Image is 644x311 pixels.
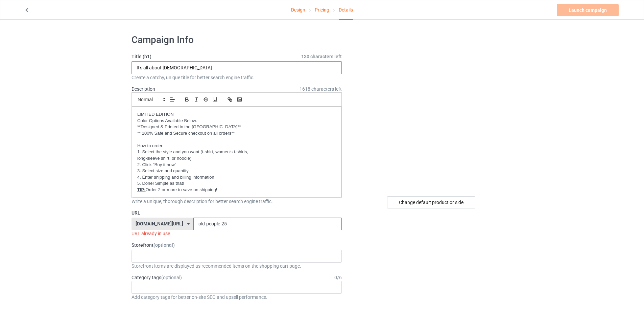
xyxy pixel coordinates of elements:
[137,187,336,193] p: Order 2 or more to save on shipping!
[132,34,342,46] h1: Campaign Info
[132,53,342,60] label: Title (h1)
[137,180,336,187] p: 5. Done! Simple as that!
[132,198,342,205] div: Write a unique, thorough description for better search engine traffic.
[132,274,182,281] label: Category tags
[136,221,183,226] div: [DOMAIN_NAME][URL]
[137,143,336,149] p: How to order:
[132,209,342,216] label: URL
[137,174,336,181] p: 4. Enter shipping and billing information
[132,74,342,81] div: Create a catchy, unique title for better search engine traffic.
[300,86,342,92] span: 1618 characters left
[137,162,336,168] p: 2. Click "Buy it now"
[153,242,175,248] span: (optional)
[291,0,305,19] a: Design
[301,53,342,60] span: 130 characters left
[137,187,146,192] u: TIP:
[387,196,475,208] div: Change default product or side
[137,155,336,162] p: long-sleeve shirt, or hoodie)
[137,124,336,130] p: **Designed & Printed in the [GEOGRAPHIC_DATA]**
[132,263,342,269] div: Storefront items are displayed as recommended items on the shopping cart page.
[339,0,353,20] div: Details
[137,168,336,174] p: 3. Select size and quantity
[132,294,342,301] div: Add category tags for better on-site SEO and upsell performance.
[137,149,336,155] p: 1. Select the style and you want (t-shirt, women's t-shirts,
[315,0,329,19] a: Pricing
[137,118,336,124] p: Color Options Available Below.
[132,230,342,237] div: URL already in use
[334,274,342,281] div: 0 / 6
[137,130,336,137] p: ** 100% Safe and Secure checkout on all orders**
[132,242,342,248] label: Storefront
[137,111,336,118] p: LIMITED EDITION
[132,86,155,92] label: Description
[161,275,182,280] span: (optional)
